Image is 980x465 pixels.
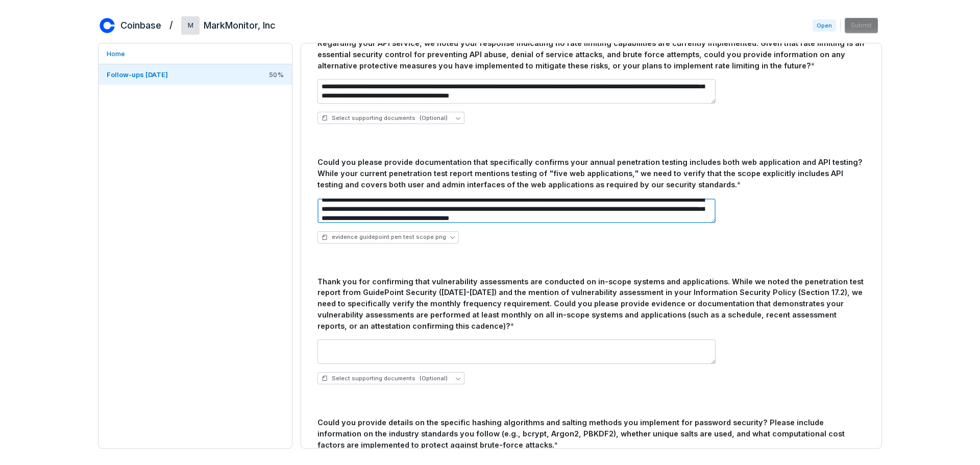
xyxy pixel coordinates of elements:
span: Select supporting documents [322,114,448,122]
div: Regarding your API service, we noted your response indicating no rate limiting capabilities are c... [317,38,865,71]
span: (Optional) [420,375,448,382]
div: Could you provide details on the specific hashing algorithms and salting methods you implement fo... [317,417,865,450]
span: Follow-ups [DATE] [107,70,168,79]
h2: / [169,16,173,32]
a: Home [99,43,292,64]
span: evidence guidepoint pen test scope.png [332,233,446,241]
a: Follow-ups [DATE]50% [99,64,292,85]
div: Thank you for confirming that vulnerability assessments are conducted on in-scope systems and app... [317,276,865,332]
div: Could you please provide documentation that specifically confirms your annual penetration testing... [317,157,865,190]
span: Open [813,19,836,32]
h2: Coinbase [120,19,161,32]
h2: MarkMonitor, Inc [204,19,275,32]
span: Select supporting documents [322,375,448,382]
span: 50 % [269,70,284,79]
span: (Optional) [420,114,448,122]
